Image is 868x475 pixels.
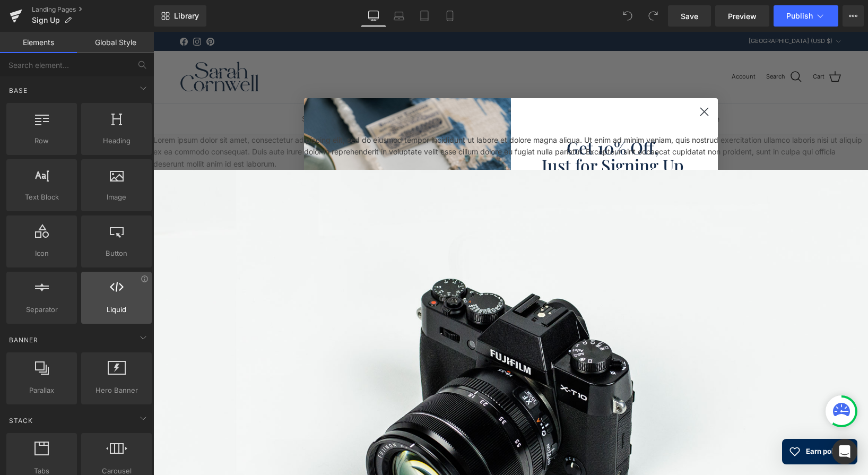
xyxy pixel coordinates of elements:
button: Close dialog [542,71,560,89]
a: Global Style [77,32,154,53]
a: Tablet [412,5,437,27]
a: Laptop [386,5,412,27]
button: More [843,5,864,27]
span: Button [84,248,149,259]
button: Publish [774,5,838,27]
span: Save [681,11,698,22]
div: Open Intercom Messenger [832,439,857,464]
span: Text Block [10,192,74,203]
a: Landing Pages [32,5,154,14]
a: Mobile [437,5,463,27]
button: Redo [643,5,664,27]
img: c815a14d-e772-4063-b31b-3f6cffbeb5ff.jpeg [151,66,358,377]
a: New Library [154,5,206,27]
div: View Information [141,275,149,283]
span: Heading [84,135,149,146]
span: Banner [8,335,39,345]
a: Desktop [361,5,386,27]
span: Publish [786,12,813,20]
span: Liquid [84,304,149,315]
span: Image [84,192,149,203]
span: Library [174,11,199,21]
span: Row [10,135,74,146]
a: Preview [715,5,769,27]
span: Earn points [652,414,691,425]
span: Parallax [10,385,74,396]
span: Separator [10,304,74,315]
span: Stack [8,416,34,426]
span: Base [8,85,29,96]
span: Preview [728,11,757,22]
span: Sign Up [32,16,60,24]
button: Undo [617,5,638,27]
span: Hero Banner [84,385,149,396]
span: Icon [10,248,74,259]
